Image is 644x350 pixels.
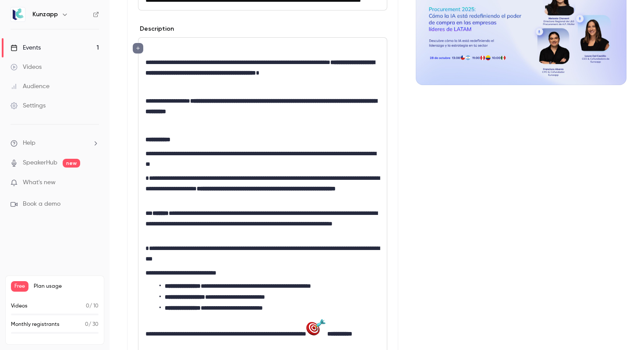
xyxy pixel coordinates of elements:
[11,82,50,91] div: Audience
[23,158,57,168] a: SpeakerHub
[11,63,42,71] div: Videos
[23,139,35,148] span: Help
[11,139,99,148] li: help-dropdown-opener
[11,7,25,21] img: Kunzapp
[86,304,89,309] span: 0
[11,302,28,310] p: Videos
[63,159,80,168] span: new
[23,178,56,187] span: What's new
[86,302,99,310] p: / 10
[34,283,99,290] span: Plan usage
[11,321,60,329] p: Monthly registrants
[138,25,174,33] label: Description
[23,200,60,209] span: Book a demo
[32,10,58,19] h6: Kunzapp
[11,281,28,292] span: Free
[85,322,88,327] span: 0
[11,101,46,110] div: Settings
[11,43,41,52] div: Events
[85,321,99,329] p: / 30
